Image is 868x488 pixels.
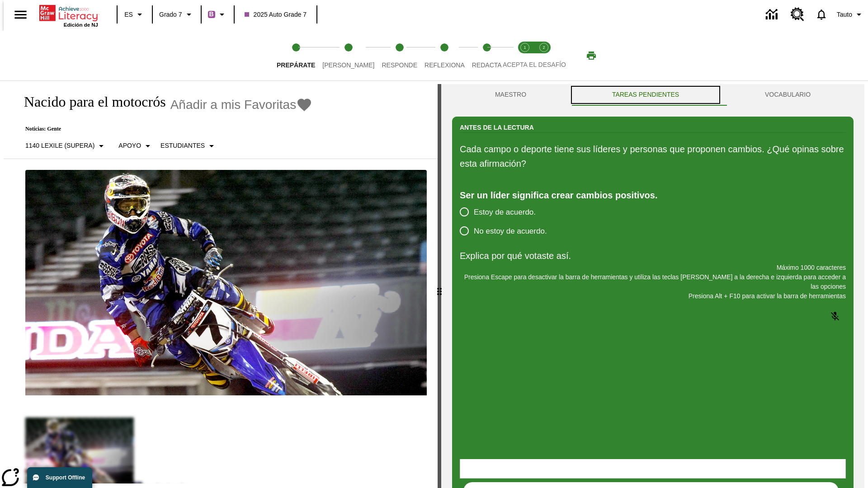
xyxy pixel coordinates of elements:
p: Apoyo [118,141,141,150]
span: Support Offline [46,474,85,481]
span: Redacta [472,61,502,69]
p: Presiona Alt + F10 para activar la barra de herramientas [460,291,846,301]
button: Responde step 3 of 5 [374,31,425,80]
text: 2 [542,45,545,50]
span: No estoy de acuerdo. [474,225,547,237]
span: 2025 Auto Grade 7 [245,10,307,19]
button: Acepta el desafío contesta step 2 of 2 [531,31,557,80]
span: Prepárate [277,61,315,69]
button: Maestro [452,84,569,106]
h2: Antes de la lectura [460,122,534,132]
button: Reflexiona step 4 of 5 [417,31,472,80]
button: Seleccione Lexile, 1140 Lexile (Supera) [22,138,110,154]
div: poll [460,202,554,240]
button: Lenguaje: ES, Selecciona un idioma [120,6,149,23]
button: Abrir el menú lateral [7,1,34,28]
p: Estudiantes [160,141,205,150]
body: Explica por qué votaste así. Máximo 1000 caracteres Presiona Alt + F10 para activar la barra de h... [4,7,132,15]
span: Responde [382,61,417,69]
p: Máximo 1000 caracteres [460,263,846,272]
span: ACEPTA EL DESAFÍO [503,61,566,68]
p: Noticias: Gente [14,126,312,132]
button: Support Offline [27,467,92,488]
button: Acepta el desafío lee step 1 of 2 [512,31,538,80]
button: VOCABULARIO [722,84,854,106]
span: B [209,9,214,20]
span: ES [124,10,133,19]
button: Perfil/Configuración [833,6,868,23]
span: Reflexiona [425,61,465,69]
a: Centro de información [760,2,785,27]
div: Portada [39,3,98,28]
text: 1 [524,45,526,50]
p: 1140 Lexile (Supera) [25,141,94,150]
img: El corredor de motocrós James Stewart vuela por los aires en su motocicleta de montaña [25,170,427,396]
button: Haga clic para activar la función de reconocimiento de voz [824,305,846,327]
span: Grado 7 [159,10,182,19]
button: Redacta step 5 of 5 [465,31,509,80]
span: Tauto [837,10,852,19]
div: reading [4,84,438,483]
div: Instructional Panel Tabs [452,84,854,106]
button: Boost El color de la clase es morado/púrpura. Cambiar el color de la clase. [204,6,231,23]
a: Notificaciones [810,3,833,26]
span: Estoy de acuerdo. [474,206,536,218]
span: Edición de NJ [64,22,98,28]
div: Ser un líder significa crear cambios positivos. [460,188,846,202]
p: Cada campo o deporte tiene sus líderes y personas que proponen cambios. ¿Qué opinas sobre esta af... [460,142,846,171]
h1: Nacido para el motocrós [14,94,166,110]
p: Explica por qué votaste así. [460,249,846,263]
span: [PERSON_NAME] [322,61,374,69]
button: Imprimir [577,47,606,64]
p: Presiona Escape para desactivar la barra de herramientas y utiliza las teclas [PERSON_NAME] a la ... [460,272,846,291]
button: Tipo de apoyo, Apoyo [115,138,157,154]
a: Centro de recursos, Se abrirá en una pestaña nueva. [785,2,810,27]
div: activity [441,84,864,488]
button: TAREAS PENDIENTES [569,84,722,106]
button: Seleccionar estudiante [157,138,221,154]
button: Lee step 2 of 5 [315,31,382,80]
button: Grado: Grado 7, Elige un grado [156,6,198,23]
span: Añadir a mis Favoritas [170,98,297,112]
button: Añadir a mis Favoritas - Nacido para el motocrós [170,97,313,113]
button: Prepárate step 1 of 5 [269,31,322,80]
div: Pulsa la tecla de intro o la barra espaciadora y luego presiona las flechas de derecha e izquierd... [438,84,441,488]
